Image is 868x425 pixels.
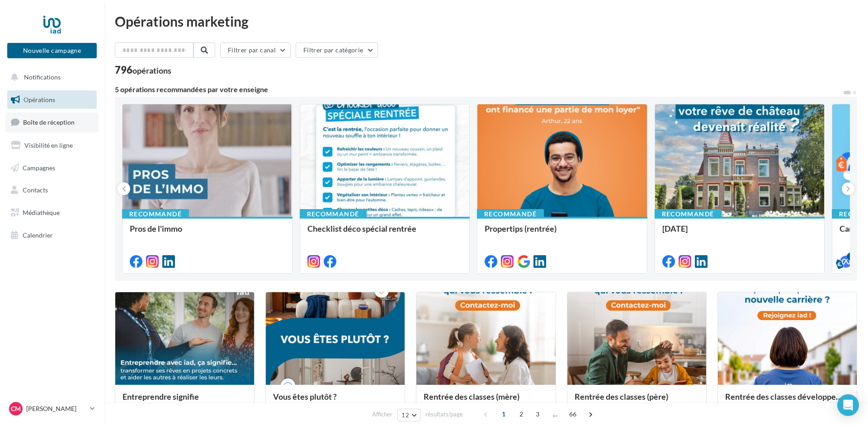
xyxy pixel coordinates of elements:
div: 5 [847,252,855,261]
span: ... [548,407,562,421]
span: Calendrier [23,231,53,239]
div: Opérations marketing [115,14,857,28]
div: Recommandé [122,209,189,219]
div: [DATE] [662,224,817,242]
div: Recommandé [477,209,544,219]
div: Vous êtes plutôt ? [273,392,397,410]
div: Entreprendre signifie [123,392,247,410]
a: Contacts [5,181,99,200]
span: Contacts [23,186,48,194]
div: Pros de l'immo [130,224,285,242]
span: 2 [514,407,528,421]
a: Opérations [5,90,99,109]
div: Recommandé [300,209,367,219]
a: Campagnes [5,159,99,177]
span: Visibilité en ligne [24,141,73,149]
div: Propertips (rentrée) [485,224,640,242]
div: Checklist déco spécial rentrée [307,224,462,242]
span: Boîte de réception [23,118,75,126]
span: 66 [566,407,580,421]
div: 796 [115,65,171,75]
span: résultats/page [425,410,463,419]
span: Notifications [24,73,61,81]
button: Filtrer par catégorie [296,42,378,58]
button: Nouvelle campagne [7,43,97,58]
span: CM [11,404,21,413]
a: Calendrier [5,226,99,245]
p: [PERSON_NAME] [26,404,86,413]
span: 12 [401,411,409,419]
button: Notifications [5,68,95,87]
div: Open Intercom Messenger [837,394,859,416]
span: Médiathèque [23,209,60,216]
div: opérations [132,66,171,75]
span: Opérations [24,96,55,103]
div: Rentrée des classes (mère) [424,392,548,410]
a: Boîte de réception [5,112,99,132]
span: Campagnes [23,163,55,171]
span: 3 [530,407,545,421]
span: Afficher [372,410,392,419]
div: Rentrée des classes développement (conseillère) [725,392,849,410]
button: Filtrer par canal [220,42,291,58]
div: Recommandé [655,209,722,219]
div: Rentrée des classes (père) [575,392,699,410]
a: CM [PERSON_NAME] [7,400,97,417]
button: 12 [397,409,420,421]
a: Médiathèque [5,203,99,222]
a: Visibilité en ligne [5,136,99,155]
span: 1 [496,407,511,421]
div: 5 opérations recommandées par votre enseigne [115,86,843,93]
